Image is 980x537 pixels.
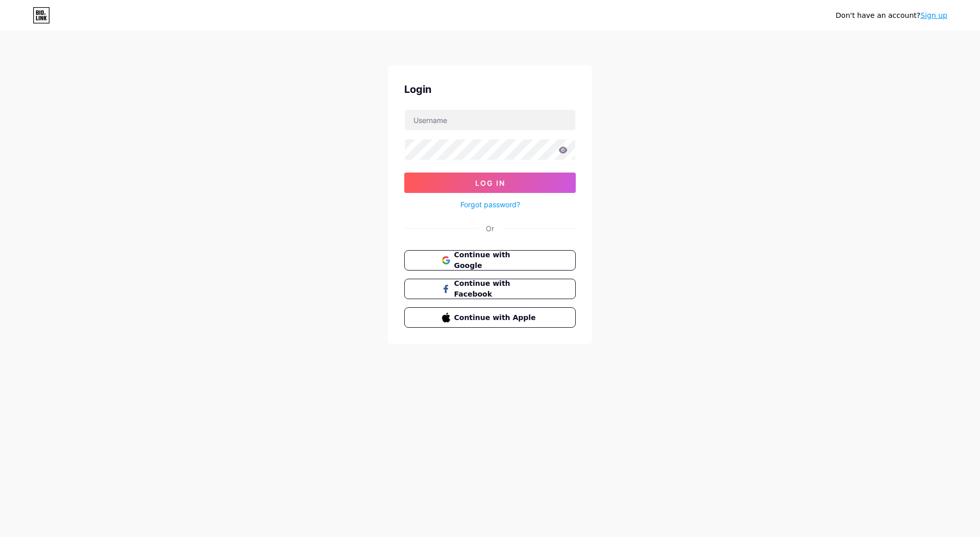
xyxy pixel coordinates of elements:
[404,250,576,271] button: Continue with Google
[475,179,505,187] span: Log In
[486,223,494,234] div: Or
[404,82,576,97] div: Login
[920,11,947,19] a: Sign up
[404,307,576,328] button: Continue with Apple
[454,312,538,323] span: Continue with Apple
[405,110,575,130] input: Username
[836,10,947,21] div: Don't have an account?
[404,173,576,193] button: Log In
[454,250,538,271] span: Continue with Google
[460,199,520,210] a: Forgot password?
[404,279,576,299] button: Continue with Facebook
[454,278,538,300] span: Continue with Facebook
